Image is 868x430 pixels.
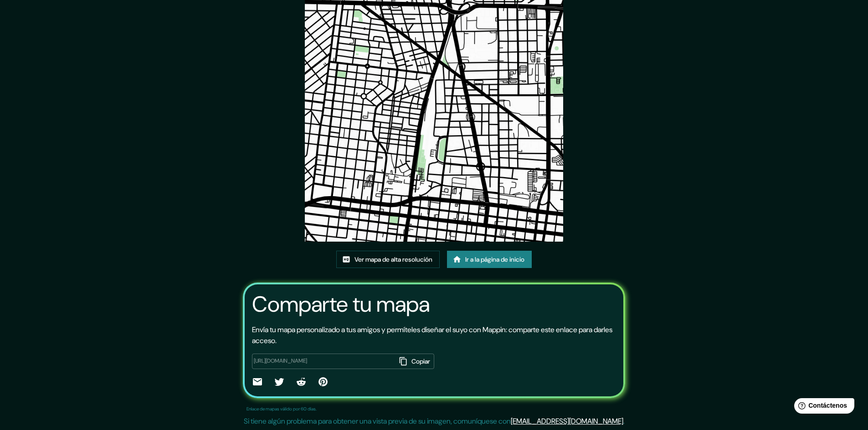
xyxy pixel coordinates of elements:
a: Ir a la página de inicio [447,251,532,268]
font: Si tiene algún problema para obtener una vista previa de su imagen, comuníquese con [244,416,511,426]
font: Comparte tu mapa [252,290,430,319]
font: Ver mapa de alta resolución [354,255,432,263]
a: [EMAIL_ADDRESS][DOMAIN_NAME] [511,416,623,426]
font: Envía tu mapa personalizado a tus amigos y permíteles diseñar el suyo con Mappin: comparte este e... [252,325,612,345]
font: Enlace de mapas válido por 60 días. [247,406,317,412]
font: Copiar [411,357,430,365]
font: . [623,416,625,426]
iframe: Lanzador de widgets de ayuda [787,395,858,420]
a: Ver mapa de alta resolución [336,251,440,268]
font: Ir a la página de inicio [465,255,524,263]
button: Copiar [396,354,434,369]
